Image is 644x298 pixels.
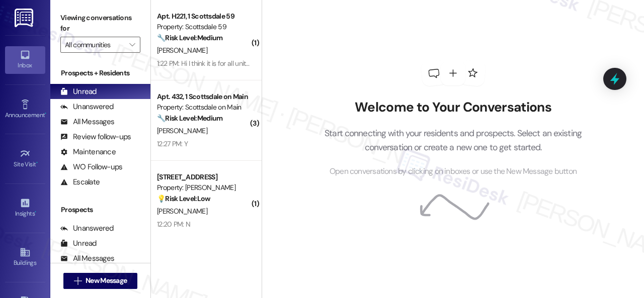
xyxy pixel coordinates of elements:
[60,10,140,37] label: Viewing conversations for
[63,273,138,289] button: New Message
[309,126,597,155] p: Start connecting with your residents and prospects. Select an existing conversation or create a n...
[129,41,135,49] i: 
[60,117,114,127] div: All Messages
[60,86,97,97] div: Unread
[157,114,222,123] strong: 🔧 Risk Level: Medium
[86,275,127,286] span: New Message
[157,182,250,193] div: Property: [PERSON_NAME]
[157,33,222,42] strong: 🔧 Risk Level: Medium
[60,162,122,172] div: WO Follow-ups
[5,145,45,172] a: Site Visit •
[5,46,45,73] a: Inbox
[157,91,250,102] div: Apt. 432, 1 Scottsdale on Main
[157,172,250,182] div: [STREET_ADDRESS]
[157,126,207,135] span: [PERSON_NAME]
[45,110,46,117] span: •
[157,22,250,32] div: Property: Scottsdale 59
[60,177,100,187] div: Escalate
[15,9,35,27] img: ResiDesk Logo
[157,11,250,22] div: Apt. H221, 1 Scottsdale 59
[60,238,97,249] div: Unread
[5,194,45,222] a: Insights •
[50,205,150,215] div: Prospects
[157,207,207,216] span: [PERSON_NAME]
[35,209,36,216] span: •
[157,220,190,229] div: 12:20 PM: N
[330,165,577,178] span: Open conversations by clicking on inboxes or use the New Message button
[36,159,38,166] span: •
[157,102,250,113] div: Property: Scottsdale on Main
[60,102,114,112] div: Unanswered
[60,132,131,142] div: Review follow-ups
[60,223,114,234] div: Unanswered
[74,277,82,285] i: 
[60,253,114,264] div: All Messages
[157,46,207,55] span: [PERSON_NAME]
[5,244,45,271] a: Buildings
[65,37,124,53] input: All communities
[50,68,150,78] div: Prospects + Residents
[309,100,597,116] h2: Welcome to Your Conversations
[60,147,116,157] div: Maintenance
[157,194,210,203] strong: 💡 Risk Level: Low
[157,139,188,148] div: 12:27 PM: Y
